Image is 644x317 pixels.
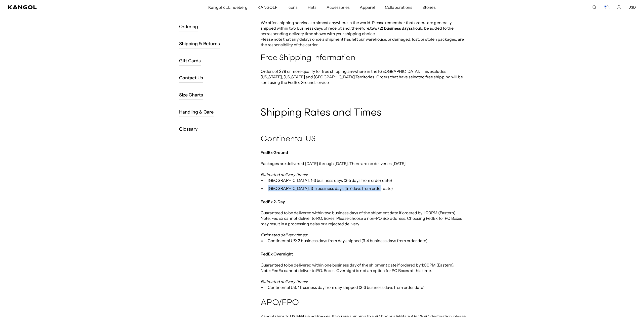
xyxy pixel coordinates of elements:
li: [GEOGRAPHIC_DATA]: 1-3 business days (3-5 days from order date) [266,177,467,183]
p: Guaranteed to be delivered within two business days of the shipment date if ordered by 1:00PM (Ea... [261,210,467,216]
a: Kangol [8,5,138,9]
a: Account [617,5,621,10]
strong: FedEx Overnight [261,251,293,256]
p: Orders of $79 or more qualify for free shipping anywhere in the [GEOGRAPHIC_DATA]. This excludes ... [261,69,467,85]
em: Estimated delivery times: [261,279,308,284]
h4: Continental US [261,134,467,144]
p: Note: FedEx cannot deliver to P.O. Boxes. Overnight is not an option for PO Boxes at this time. [261,268,467,273]
a: Glossary [179,124,198,134]
h3: Shipping Rates and Times [261,108,467,119]
p: Guaranteed to be delivered within one business day of the shipment date if ordered by 1:00PM (Eas... [261,262,467,268]
a: Contact Us [179,73,203,83]
p: We offer shipping services to almost anywhere in the world. Please remember that orders are gener... [261,20,467,47]
strong: two (2) business days [370,26,411,31]
button: Cart [604,5,610,10]
a: Ordering [179,22,198,31]
a: Handling & Care [179,107,214,117]
h4: APO/FPO [261,298,467,308]
p: Note: FedEx cannot deliver to P.O. Boxes. Please choose a non-PO Box address. Choosing FedEx for ... [261,216,467,227]
li: [GEOGRAPHIC_DATA]: 3-5 business days (5-7 days from order date) [266,185,467,191]
p: Packages are delivered [DATE] through [DATE]. There are no deliveries [DATE]. [261,161,467,166]
button: USD [628,5,636,10]
a: Shipping & Returns [179,39,220,48]
li: Continental US: 2 business days from day shipped (3-4 business days from order date) [266,238,467,244]
em: Estimated delivery times: [261,172,308,177]
li: Continental US: 1 business day from day shipped (2-3 business days from order date) [266,284,467,290]
strong: FedEx 2-Day [261,199,285,204]
summary: Search here [592,5,597,10]
strong: FedEx Ground [261,150,288,155]
a: Size Charts [179,90,203,100]
h4: Free Shipping Information [261,53,467,63]
a: Gift Cards [179,56,201,66]
em: Estimated delivery times: [261,232,308,237]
